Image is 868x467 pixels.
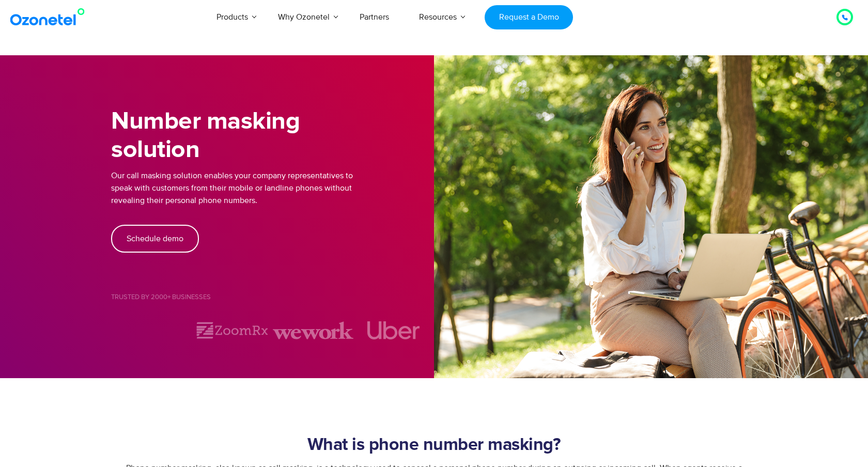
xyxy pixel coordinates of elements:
[195,321,269,339] img: zoomrx.svg
[111,324,192,336] div: 1 of 7
[273,321,353,339] img: wework.svg
[353,321,434,339] div: 4 of 7
[111,225,199,253] a: Schedule demo
[127,235,183,243] span: Schedule demo
[111,169,434,207] p: Our call masking solution enables your company representatives to speak with customers from their...
[485,5,573,29] a: Request a Demo
[367,321,420,339] img: uber.svg
[111,321,434,339] div: Image Carousel
[273,321,353,339] div: 3 of 7
[111,107,434,164] h1: Number masking solution
[111,294,434,301] h5: Trusted by 2000+ Businesses
[111,435,757,456] h2: What is phone number masking?
[192,321,272,339] div: 2 of 7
